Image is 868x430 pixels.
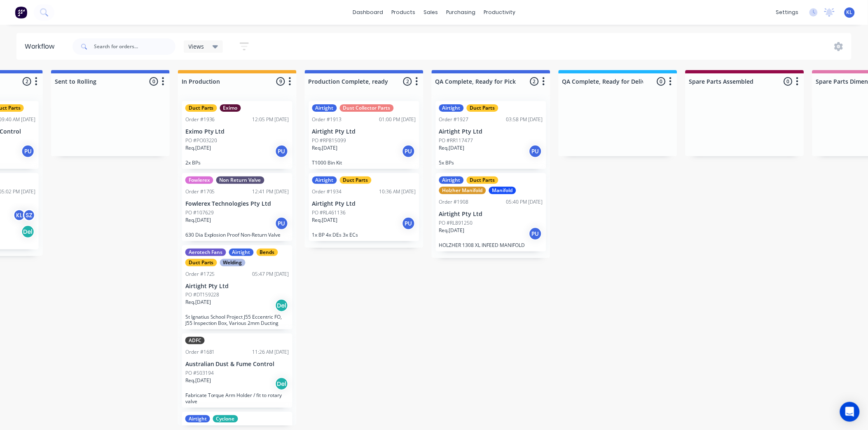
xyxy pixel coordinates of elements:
[312,128,416,135] p: Airtight Pty Ltd
[387,6,419,19] div: products
[185,270,215,278] div: Order #1725
[379,116,416,123] div: 01:00 PM [DATE]
[312,176,337,184] div: Airtight
[253,270,289,278] div: 05:47 PM [DATE]
[185,291,220,298] p: PO #DT159228
[185,176,213,184] div: Fowlerex
[185,392,289,404] p: Fabricate Torque Arm Holder / fit to rotary valve
[94,38,175,55] input: Search for orders...
[312,216,338,224] p: Req. [DATE]
[439,227,465,234] p: Req. [DATE]
[439,104,464,112] div: Airtight
[312,160,416,166] p: T1000 Bin Kit
[189,42,204,51] span: Views
[185,415,210,423] div: Airtight
[21,225,35,238] div: Del
[185,200,289,207] p: Fowlerex Technologies Pty Ltd
[340,104,394,112] div: Dust Collector Parts
[439,187,486,194] div: Holzher Manifold
[185,188,215,195] div: Order #1705
[182,334,292,408] div: ADFCOrder #168111:26 AM [DATE]Australian Dust & Fume ControlPO #503194Req.[DATE]DelFabricate Torq...
[439,211,543,218] p: Airtight Pty Ltd
[312,104,337,112] div: Airtight
[275,377,288,390] div: Del
[185,298,211,306] p: Req. [DATE]
[480,6,519,19] div: productivity
[216,176,264,184] div: Non Return Valve
[185,377,211,384] p: Req. [DATE]
[439,219,473,227] p: PO #RL891250
[185,232,289,238] p: 630 Dia Explosion Proof Non-Return Valve
[312,144,338,152] p: Req. [DATE]
[312,200,416,207] p: Airtight Pty Ltd
[185,249,226,256] div: Aerotech Fans
[529,227,542,240] div: PU
[439,160,543,166] p: 5x BPs
[257,249,278,256] div: Bends
[185,361,289,368] p: Australian Dust & Fume Control
[312,209,346,216] p: PO #RL461136
[275,217,288,230] div: PU
[185,283,289,290] p: Airtight Pty Ltd
[506,198,543,206] div: 05:40 PM [DATE]
[340,176,372,184] div: Duct Parts
[379,188,416,195] div: 10:36 AM [DATE]
[439,198,469,206] div: Order #1908
[439,128,543,135] p: Airtight Pty Ltd
[185,337,205,344] div: ADFC
[840,402,860,422] div: Open Intercom Messenger
[312,188,342,195] div: Order #1934
[185,209,214,216] p: PO #107629
[506,116,543,123] div: 03:58 PM [DATE]
[185,137,218,144] p: PO #PO03220
[436,173,546,251] div: AirtightDuct PartsHolzher ManifoldManifoldOrder #190805:40 PM [DATE]Airtight Pty LtdPO #RL891250R...
[185,116,215,123] div: Order #1936
[21,145,35,158] div: PU
[312,116,342,123] div: Order #1913
[185,314,289,326] p: St Ignatius School Project J55 Eccentric FO, J55 Inspection Box, Various 2mm Ducting
[185,104,217,112] div: Duct Parts
[467,176,498,184] div: Duct Parts
[253,348,289,356] div: 11:26 AM [DATE]
[349,6,387,19] a: dashboard
[185,369,214,377] p: PO #503194
[185,128,289,135] p: Eximo Pty Ltd
[309,173,419,241] div: AirtightDuct PartsOrder #193410:36 AM [DATE]Airtight Pty LtdPO #RL461136Req.[DATE]PU1x BP 4x DEs ...
[15,6,27,19] img: Factory
[439,144,465,152] p: Req. [DATE]
[185,348,215,356] div: Order #1681
[439,176,464,184] div: Airtight
[275,145,288,158] div: PU
[13,209,26,221] div: KL
[182,173,292,241] div: FowlerexNon Return ValveOrder #170512:41 PM [DATE]Fowlerex Technologies Pty LtdPO #107629Req.[DAT...
[185,259,217,266] div: Duct Parts
[439,137,473,144] p: PO #RR117477
[312,137,346,144] p: PO #RP815099
[220,259,246,266] div: Welding
[439,116,469,123] div: Order #1927
[529,145,542,158] div: PU
[182,245,292,330] div: Aerotech FansAirtightBendsDuct PartsWeldingOrder #172505:47 PM [DATE]Airtight Pty LtdPO #DT159228...
[253,188,289,195] div: 12:41 PM [DATE]
[275,299,288,312] div: Del
[253,116,289,123] div: 12:05 PM [DATE]
[312,232,416,238] p: 1x BP 4x DEs 3x ECs
[772,6,803,19] div: settings
[439,242,543,248] p: HOLZHER 1308 XL INFEED MANIFOLD
[419,6,442,19] div: sales
[847,9,853,16] span: KL
[25,42,58,52] div: Workflow
[220,104,241,112] div: Eximo
[185,160,289,166] p: 2x BPs
[229,249,254,256] div: Airtight
[213,415,238,423] div: Cyclone
[402,217,415,230] div: PU
[185,216,211,224] p: Req. [DATE]
[309,101,419,169] div: AirtightDust Collector PartsOrder #191301:00 PM [DATE]Airtight Pty LtdPO #RP815099Req.[DATE]PUT10...
[489,187,516,194] div: Manifold
[442,6,480,19] div: purchasing
[23,209,35,221] div: SZ
[182,101,292,169] div: Duct PartsEximoOrder #193612:05 PM [DATE]Eximo Pty LtdPO #PO03220Req.[DATE]PU2x BPs
[436,101,546,169] div: AirtightDuct PartsOrder #192703:58 PM [DATE]Airtight Pty LtdPO #RR117477Req.[DATE]PU5x BPs
[467,104,498,112] div: Duct Parts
